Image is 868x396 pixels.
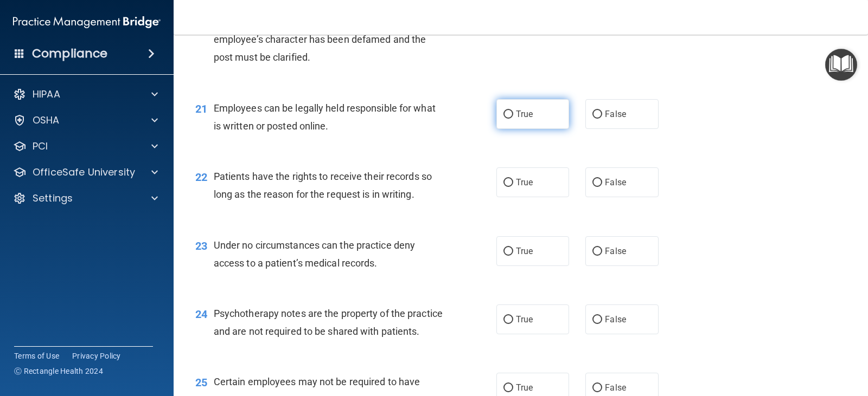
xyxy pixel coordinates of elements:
span: False [605,382,626,393]
a: OSHA [13,114,158,127]
p: PCI [33,140,48,153]
span: True [516,382,533,393]
span: False [605,246,626,256]
span: 22 [195,171,207,184]
span: True [516,177,533,187]
input: True [503,179,513,187]
img: PMB logo [13,11,161,33]
span: Patients have the rights to receive their records so long as the reason for the request is in wri... [214,171,432,200]
p: OSHA [33,114,60,127]
a: Terms of Use [14,350,59,361]
h4: Compliance [32,46,107,61]
button: Open Resource Center [825,49,857,81]
span: Psychotherapy notes are the property of the practice and are not required to be shared with patie... [214,308,443,337]
input: False [592,179,602,187]
input: True [503,316,513,324]
span: Employees can be legally held responsible for what is written or posted online. [214,102,436,132]
input: False [592,316,602,324]
a: PCI [13,140,158,153]
a: OfficeSafe University [13,166,158,179]
span: True [516,314,533,324]
span: False [605,177,626,187]
span: True [516,109,533,119]
a: HIPAA [13,88,158,101]
input: True [503,111,513,119]
span: 24 [195,308,207,321]
span: Under no circumstances can the practice deny access to a patient’s medical records. [214,239,415,269]
input: False [592,111,602,119]
span: 23 [195,239,207,252]
p: OfficeSafe University [33,166,135,179]
span: False [605,109,626,119]
input: True [503,384,513,392]
span: True [516,246,533,256]
a: Privacy Policy [72,350,121,361]
input: False [592,248,602,256]
input: False [592,384,602,392]
span: 25 [195,376,207,389]
span: Ⓒ Rectangle Health 2024 [14,366,103,376]
span: False [605,314,626,324]
a: Settings [13,192,158,205]
input: True [503,248,513,256]
span: 21 [195,102,207,115]
p: HIPAA [33,88,60,101]
p: Settings [33,192,73,205]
